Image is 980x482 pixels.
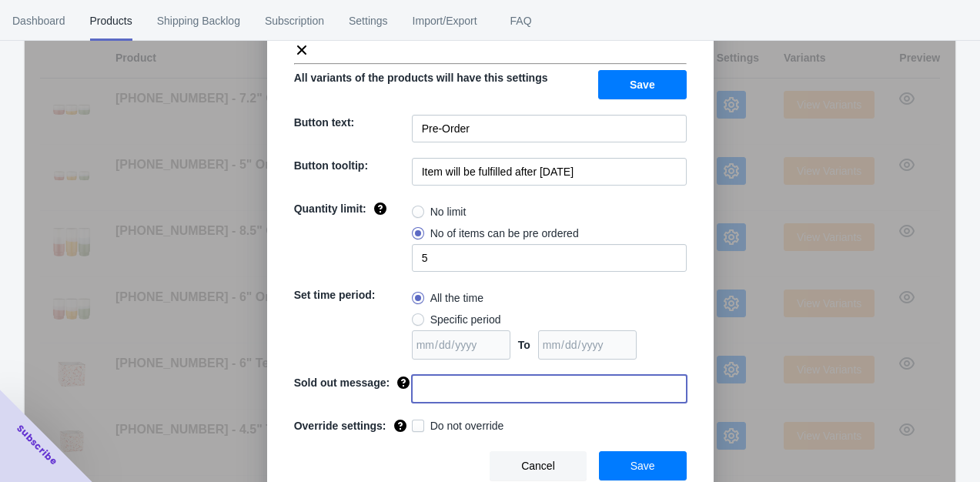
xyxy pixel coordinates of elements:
span: Dashboard [12,1,65,41]
span: Import/Export [413,1,477,41]
span: Settings [349,1,388,41]
span: Quantity limit: [294,203,366,215]
span: No limit [430,204,467,219]
span: Do not override [430,418,504,433]
span: All variants of the products will have this settings [294,72,548,84]
span: Specific period [430,312,501,327]
span: All the time [430,290,483,306]
span: Shipping Backlog [157,1,240,41]
span: Subscribe [14,422,60,468]
span: No of items can be pre ordered [430,226,579,241]
span: Save [630,460,655,472]
span: Set time period: [294,289,376,301]
span: Cancel [521,460,555,472]
button: Cancel [490,451,587,480]
span: To [518,339,530,351]
span: Save [630,79,655,91]
span: Override settings: [294,420,386,432]
span: FAQ [502,1,540,41]
span: Products [90,1,132,41]
span: Subscription [265,1,324,41]
span: Sold out message: [294,377,390,389]
span: Button tooltip: [294,159,368,172]
button: Save [599,451,687,480]
span: Button text: [294,116,355,129]
button: Save [598,70,687,99]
